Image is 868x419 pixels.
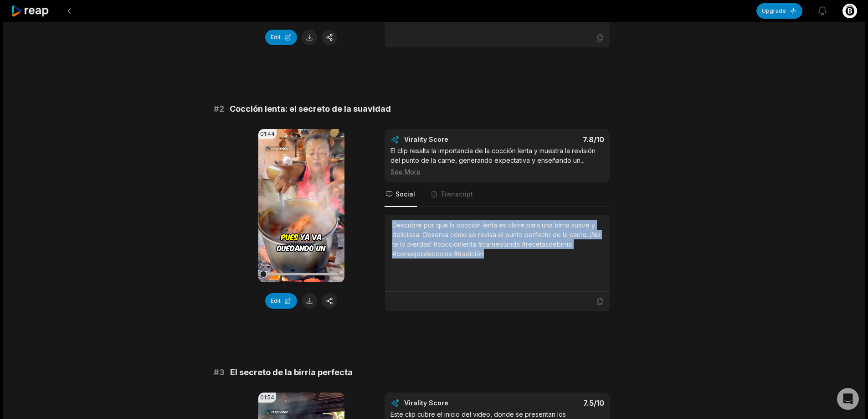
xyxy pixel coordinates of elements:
[756,3,802,19] button: Upgrade
[230,103,391,115] span: Cocción lenta: el secreto de la suavidad
[404,135,502,144] div: Virality Score
[258,129,344,282] video: Your browser does not support mp4 format.
[392,220,602,259] div: Descubre por qué la cocción lenta es clave para una birria suave y deliciosa. Observa cómo se rev...
[506,135,604,144] div: 7.8 /10
[390,167,604,176] div: See More
[390,146,604,176] div: El clip resalta la importancia de la cocción lenta y muestra la revisión del punto de la carne, g...
[404,398,502,408] div: Virality Score
[837,388,859,410] div: Open Intercom Messenger
[214,103,224,115] span: # 2
[230,366,353,379] span: El secreto de la birria perfecta
[441,190,473,199] span: Transcript
[214,366,225,379] span: # 3
[395,190,415,199] span: Social
[385,182,610,207] nav: Tabs
[265,30,297,45] button: Edit
[265,293,297,309] button: Edit
[506,398,604,408] div: 7.5 /10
